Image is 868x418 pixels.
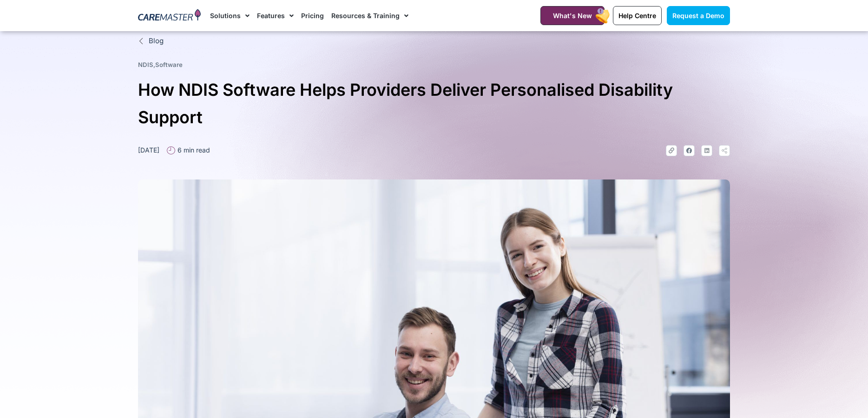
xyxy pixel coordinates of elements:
[175,145,210,155] span: 6 min read
[138,146,159,154] time: [DATE]
[138,61,183,68] span: ,
[138,76,730,131] h1: How NDIS Software Helps Providers Deliver Personalised Disability Support
[146,36,164,46] span: Blog
[672,12,724,20] span: Request a Demo
[540,6,605,25] a: What's New
[667,6,730,25] a: Request a Demo
[138,61,153,68] a: NDIS
[138,9,201,23] img: CareMaster Logo
[553,12,592,20] span: What's New
[155,61,183,68] a: Software
[613,6,662,25] a: Help Centre
[618,12,656,20] span: Help Centre
[138,36,730,46] a: Blog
